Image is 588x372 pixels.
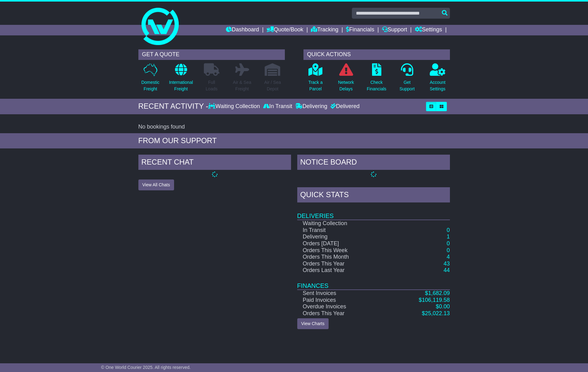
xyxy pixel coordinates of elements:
span: 25,022.13 [425,310,450,316]
td: Waiting Collection [297,220,387,227]
a: $25,022.13 [422,310,450,316]
p: Track a Parcel [308,79,323,92]
td: Orders This Year [297,261,387,267]
td: Orders [DATE] [297,240,387,247]
a: Quote/Book [267,25,303,35]
p: International Freight [169,79,193,92]
a: GetSupport [399,63,415,96]
a: Track aParcel [308,63,323,96]
a: Financials [346,25,374,35]
span: 106,119.58 [422,297,450,303]
p: Air / Sea Depot [264,79,281,92]
td: Sent Invoices [297,290,387,297]
div: QUICK ACTIONS [303,49,450,60]
p: Domestic Freight [141,79,159,92]
div: In Transit [262,103,294,110]
p: Network Delays [338,79,354,92]
a: $1,682.09 [425,290,450,296]
div: Delivered [329,103,360,110]
td: Finances [297,274,450,290]
div: GET A QUOTE [138,49,285,60]
a: AccountSettings [429,63,446,96]
div: Waiting Collection [208,103,261,110]
a: InternationalFreight [169,63,193,96]
p: Check Financials [367,79,386,92]
td: In Transit [297,227,387,234]
div: Quick Stats [297,187,450,204]
span: © One World Courier 2025. All rights reserved. [101,365,191,370]
td: Orders Last Year [297,267,387,274]
a: Tracking [311,25,338,35]
button: View All Chats [138,179,174,190]
div: RECENT ACTIVITY - [138,102,209,111]
div: No bookings found [138,124,450,130]
div: NOTICE BOARD [297,155,450,171]
a: 44 [443,267,450,273]
a: 0 [447,227,450,233]
td: Orders This Month [297,254,387,261]
a: 1 [447,234,450,240]
a: $106,119.58 [419,297,450,303]
td: Orders This Week [297,247,387,254]
span: 1,682.09 [428,290,450,296]
a: Dashboard [226,25,259,35]
a: Support [382,25,407,35]
div: Delivering [294,103,329,110]
p: Get Support [399,79,415,92]
a: NetworkDelays [338,63,354,96]
p: Air & Sea Freight [233,79,251,92]
a: 4 [447,254,450,260]
td: Orders This Year [297,310,387,317]
a: $0.00 [436,303,450,310]
td: Overdue Invoices [297,303,387,310]
p: Account Settings [430,79,446,92]
span: 0.00 [439,303,450,310]
div: FROM OUR SUPPORT [138,136,450,145]
a: View Charts [297,318,329,329]
td: Paid Invoices [297,297,387,304]
a: 0 [447,240,450,247]
a: 43 [443,261,450,267]
td: Delivering [297,234,387,240]
td: Deliveries [297,204,450,220]
div: RECENT CHAT [138,155,291,171]
p: Full Loads [204,79,219,92]
a: Settings [415,25,442,35]
a: 0 [447,247,450,253]
a: CheckFinancials [366,63,387,96]
a: DomesticFreight [141,63,159,96]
